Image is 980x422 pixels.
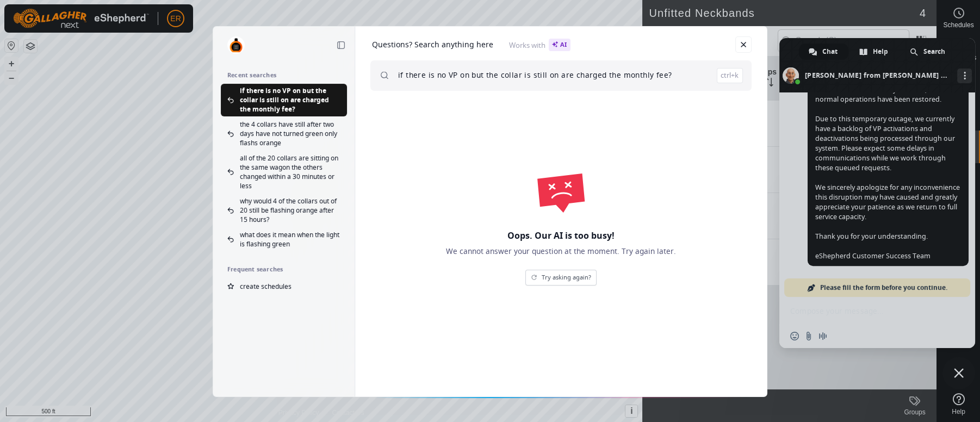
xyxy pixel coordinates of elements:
[333,38,349,53] a: Collapse sidebar
[398,60,743,91] input: What are you looking for?
[735,36,752,53] a: Close
[549,39,570,51] span: AI
[240,86,340,114] span: if there is no VP on but the collar is still on are charged the monthly fee?
[446,230,676,241] h3: Oops. Our AI is too busy!
[509,39,570,51] span: Works with
[372,40,493,49] h1: Questions? Search anything here
[240,196,340,224] span: why would 4 of the collars out of 20 still be flashing orange after 15 hours?
[227,71,340,79] h2: Recent searches
[525,270,597,286] a: Try asking again?
[240,282,291,291] span: create schedules
[446,246,676,257] p: We cannot answer your question at the moment. Try again later.
[240,120,340,147] span: the 4 collars have still after two days have not turned green only flashs orange
[240,153,340,190] span: all of the 20 collars are sitting on the same wagon the others changed within a 30 minutes or less
[240,230,340,249] span: what does it mean when the light is flashing green
[227,265,340,273] h2: Frequent searches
